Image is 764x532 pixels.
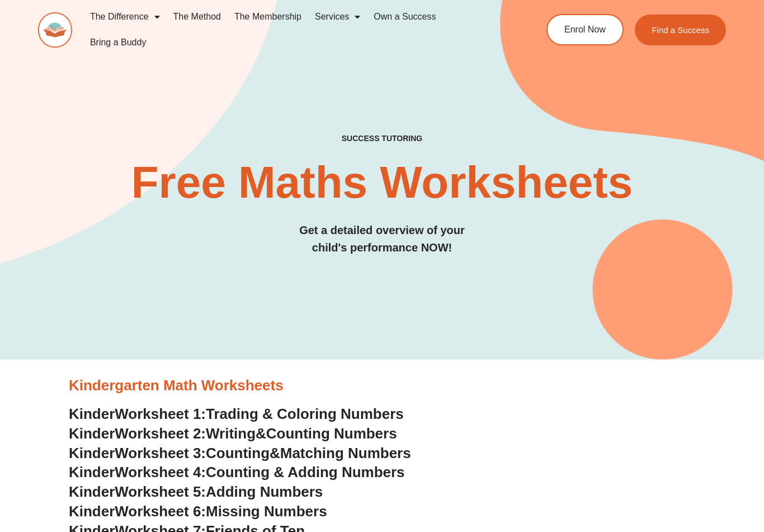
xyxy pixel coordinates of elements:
span: Kinder [69,445,115,461]
span: Adding Numbers [206,483,323,500]
span: Kinder [69,425,115,442]
span: Kinder [69,483,115,500]
a: KinderWorksheet 4:Counting & Adding Numbers [69,464,405,480]
span: Worksheet 5: [115,483,206,500]
a: KinderWorksheet 5:Adding Numbers [69,483,323,500]
nav: Menu [83,4,507,55]
a: KinderWorksheet 2:Writing&Counting Numbers [69,425,397,442]
span: Missing Numbers [206,503,327,520]
a: The Membership [228,4,308,30]
h3: Get a detailed overview of your child's performance NOW! [38,222,725,256]
a: KinderWorksheet 3:Counting&Matching Numbers [69,445,411,461]
h4: SUCCESS TUTORING​ [38,134,725,143]
span: Matching Numbers [280,445,411,461]
span: Worksheet 2: [115,425,206,442]
span: Worksheet 6: [115,503,206,520]
a: Enrol Now [546,14,624,45]
a: Services [308,4,367,30]
a: The Method [167,4,228,30]
h2: Free Maths Worksheets​ [38,160,725,205]
a: KinderWorksheet 1:Trading & Coloring Numbers [69,405,404,422]
span: Counting Numbers [266,425,397,442]
span: Worksheet 4: [115,464,206,480]
span: Counting [206,445,270,461]
span: Kinder [69,503,115,520]
span: Kinder [69,405,115,422]
span: Counting & Adding Numbers [206,464,405,480]
a: The Difference [83,4,167,30]
a: Bring a Buddy [83,30,153,55]
span: Find a Success [652,26,709,34]
span: Enrol Now [564,25,606,34]
span: Kinder [69,464,115,480]
h3: Kindergarten Math Worksheets [69,376,695,395]
span: Writing [206,425,256,442]
a: KinderWorksheet 6:Missing Numbers [69,503,327,520]
span: Trading & Coloring Numbers [206,405,404,422]
a: Find a Success [635,15,726,45]
span: Worksheet 3: [115,445,206,461]
span: Worksheet 1: [115,405,206,422]
a: Own a Success [367,4,442,30]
